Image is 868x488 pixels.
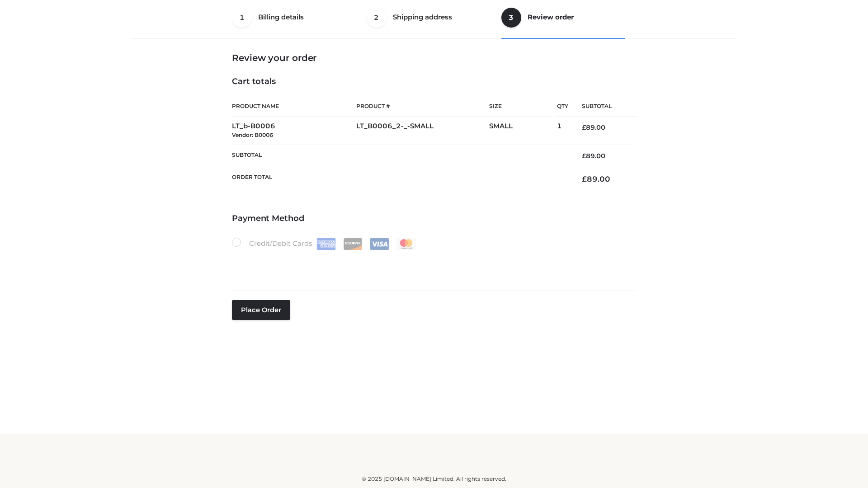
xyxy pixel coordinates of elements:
th: Qty [557,96,568,117]
h4: Payment Method [232,214,636,224]
bdi: 89.00 [582,123,605,131]
td: LT_b-B0006 [232,117,356,145]
img: Visa [370,238,389,250]
span: £ [582,152,586,160]
div: © 2025 [DOMAIN_NAME] Limited. All rights reserved. [134,474,734,483]
th: Product # [356,96,489,117]
td: 1 [557,117,568,145]
button: Place order [232,300,290,320]
th: Subtotal [232,145,568,167]
th: Product Name [232,96,356,117]
th: Size [489,96,552,117]
img: Amex [316,238,336,250]
bdi: 89.00 [582,152,605,160]
img: Discover [343,238,363,250]
bdi: 89.00 [582,174,610,183]
small: Vendor: B0006 [232,131,273,138]
img: Mastercard [396,238,416,250]
th: Order Total [232,167,568,191]
span: £ [582,174,587,183]
h4: Cart totals [232,77,636,87]
span: £ [582,123,586,131]
th: Subtotal [568,96,636,117]
td: LT_B0006_2-_-SMALL [356,117,489,145]
iframe: Secure payment input frame [230,248,634,281]
label: Credit/Debit Cards [232,238,417,250]
h3: Review your order [232,52,636,63]
td: SMALL [489,117,557,145]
